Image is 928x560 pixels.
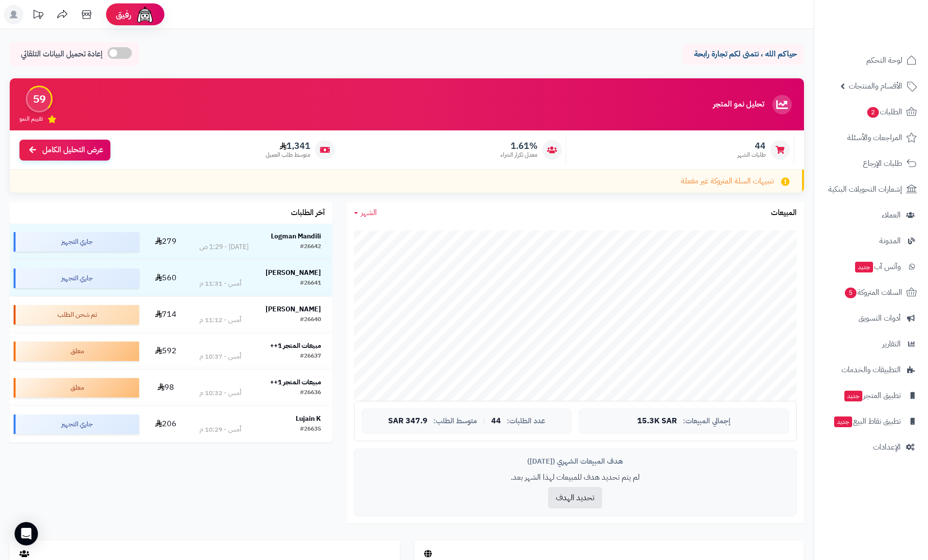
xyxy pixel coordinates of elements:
span: طلبات الشهر [737,151,766,159]
span: تطبيق المتجر [843,389,901,402]
span: معدل تكرار الشراء [500,151,537,159]
span: التقارير [882,337,901,351]
strong: مبيعات المتجر 1++ [270,341,321,351]
strong: [PERSON_NAME] [266,304,321,314]
span: لوحة التحكم [866,54,902,67]
a: لوحة التحكم [820,49,922,72]
a: طلبات الإرجاع [820,152,922,175]
strong: Lujain K [296,414,321,424]
span: جديد [855,262,873,272]
a: الشهر [354,207,377,218]
span: | [483,417,485,425]
td: 206 [143,406,188,442]
a: المدونة [820,229,922,253]
img: ai-face.png [135,5,155,24]
div: معلق [14,342,139,361]
div: #26640 [300,315,321,325]
span: إشعارات التحويلات البنكية [828,182,902,196]
div: #26636 [300,388,321,398]
span: 1,341 [266,141,310,151]
div: [DATE] - 1:29 ص [199,242,249,252]
span: العملاء [882,208,901,222]
td: 560 [143,260,188,296]
span: جديد [844,391,862,401]
img: logo-2.png [862,19,919,39]
span: إجمالي المبيعات: [683,417,731,425]
td: 592 [143,333,188,369]
div: أمس - 10:37 م [199,352,241,361]
a: المراجعات والأسئلة [820,126,922,149]
div: #26641 [300,279,321,289]
div: معلق [14,378,139,397]
strong: [PERSON_NAME] [266,268,321,278]
span: عرض التحليل الكامل [42,145,103,156]
span: عدد الطلبات: [507,417,545,425]
div: #26637 [300,352,321,361]
div: Open Intercom Messenger [15,522,38,545]
strong: مبيعات المتجر 1++ [270,377,321,387]
span: 44 [491,417,501,426]
span: متوسط الطلب: [433,417,477,425]
a: التقارير [820,332,922,356]
span: 5 [844,287,857,298]
div: جاري التجهيز [14,269,139,288]
span: السلات المتروكة [844,286,902,299]
span: المدونة [879,234,901,248]
td: 279 [143,224,188,260]
a: الطلبات2 [820,100,922,124]
span: 44 [737,141,766,151]
span: الإعدادات [873,440,901,454]
div: أمس - 11:31 م [199,279,241,289]
a: تطبيق نقاط البيعجديد [820,410,922,433]
span: وآتس آب [854,260,901,273]
span: رفيق [116,9,131,20]
button: تحديد الهدف [548,487,602,508]
span: 347.9 SAR [388,417,428,426]
div: هدف المبيعات الشهري ([DATE]) [362,456,789,467]
div: #26635 [300,425,321,434]
a: التطبيقات والخدمات [820,358,922,381]
span: الأقسام والمنتجات [849,79,902,93]
div: #26642 [300,242,321,252]
span: التطبيقات والخدمات [841,363,901,377]
span: 2 [867,107,879,118]
a: وآتس آبجديد [820,255,922,278]
a: العملاء [820,203,922,227]
a: عرض التحليل الكامل [19,140,110,161]
td: 714 [143,297,188,333]
a: السلات المتروكة5 [820,281,922,304]
div: أمس - 10:32 م [199,388,241,398]
p: لم يتم تحديد هدف للمبيعات لهذا الشهر بعد. [362,472,789,483]
span: جديد [834,416,852,427]
h3: آخر الطلبات [291,209,325,217]
span: أدوات التسويق [858,311,901,325]
span: الطلبات [866,105,902,119]
div: تم شحن الطلب [14,305,139,325]
div: جاري التجهيز [14,232,139,252]
span: تنبيهات السلة المتروكة غير مفعلة [681,176,774,187]
td: 98 [143,370,188,406]
span: 1.61% [500,141,537,151]
a: أدوات التسويق [820,307,922,330]
div: أمس - 10:29 م [199,425,241,434]
a: الإعدادات [820,435,922,459]
span: 15.3K SAR [637,417,677,426]
div: أمس - 11:12 م [199,315,241,325]
span: الشهر [361,207,377,218]
strong: Logman Mandili [271,231,321,241]
p: حياكم الله ، نتمنى لكم تجارة رابحة [690,49,797,60]
span: المراجعات والأسئلة [847,131,902,145]
span: متوسط طلب العميل [266,151,310,159]
div: جاري التجهيز [14,415,139,434]
h3: المبيعات [771,209,797,217]
span: إعادة تحميل البيانات التلقائي [21,49,103,60]
span: طلبات الإرجاع [863,157,902,170]
a: تحديثات المنصة [26,5,50,27]
span: تطبيق نقاط البيع [833,415,901,428]
a: تطبيق المتجرجديد [820,384,922,407]
a: إشعارات التحويلات البنكية [820,178,922,201]
h3: تحليل نمو المتجر [713,100,764,109]
span: تقييم النمو [19,115,43,123]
